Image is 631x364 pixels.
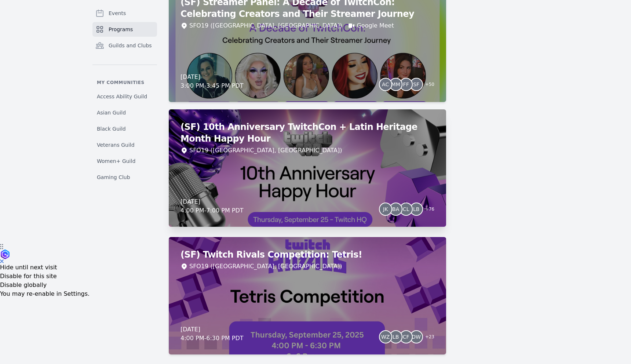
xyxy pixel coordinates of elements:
[97,174,130,181] span: Gaming Club
[92,138,157,152] a: Veterans Guild
[92,90,157,103] a: Access Ability Guild
[180,249,434,261] h2: (SF) Twitch Rivals Competition: Tetris!
[109,26,133,33] span: Programs
[109,42,152,49] span: Guilds and Clubs
[97,141,135,149] span: Veterans Guild
[382,82,389,87] span: AC
[403,334,409,339] span: CF
[392,207,399,212] span: BA
[180,121,434,145] h2: (SF) 10th Anniversary TwitchCon + Latin Heritage Month Happy Hour
[97,93,147,100] span: Access Ability Guild
[189,21,342,30] div: SFO19 ([GEOGRAPHIC_DATA], [GEOGRAPHIC_DATA])
[357,21,394,30] a: Google Meet
[109,10,126,17] span: Events
[92,22,157,37] a: Programs
[180,73,244,90] div: [DATE] 3:00 PM - 3:45 PM PDT
[92,171,157,184] a: Gaming Club
[383,207,388,212] span: JK
[92,106,157,119] a: Asian Guild
[391,82,400,87] span: MM
[180,197,244,215] div: [DATE] 4:00 PM - 7:00 PM PDT
[92,80,157,85] p: My communities
[403,82,409,87] span: FF
[97,125,126,132] span: Black Guild
[169,237,446,354] a: (SF) Twitch Rivals Competition: Tetris!SFO19 ([GEOGRAPHIC_DATA], [GEOGRAPHIC_DATA])[DATE]4:00 PM-...
[92,122,157,135] a: Black Guild
[180,325,244,343] div: [DATE] 4:00 PM - 6:30 PM PDT
[97,109,126,116] span: Asian Guild
[92,6,157,21] a: Events
[421,205,434,215] span: + 76
[97,157,135,165] span: Women+ Guild
[92,154,157,168] a: Women+ Guild
[421,80,434,90] span: + 50
[413,207,419,212] span: LB
[413,82,419,87] span: SF
[403,207,409,212] span: CL
[412,334,421,339] span: DW
[189,262,342,271] div: SFO19 ([GEOGRAPHIC_DATA], [GEOGRAPHIC_DATA])
[189,146,342,155] div: SFO19 ([GEOGRAPHIC_DATA], [GEOGRAPHIC_DATA])
[169,109,446,227] a: (SF) 10th Anniversary TwitchCon + Latin Heritage Month Happy HourSFO19 ([GEOGRAPHIC_DATA], [GEOGR...
[393,334,399,339] span: LB
[92,38,157,53] a: Guilds and Clubs
[421,332,434,343] span: + 23
[92,6,157,184] nav: Sidebar
[381,334,390,339] span: WZ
